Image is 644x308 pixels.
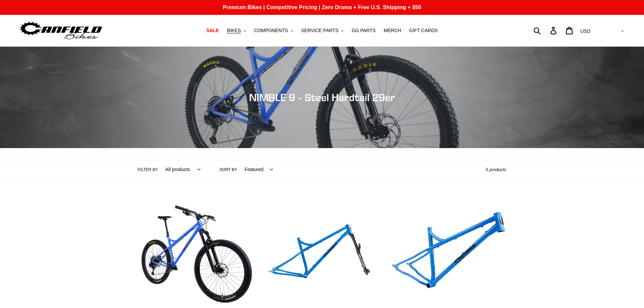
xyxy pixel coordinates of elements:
img: Canfield Bikes [19,20,103,41]
button: BIKES [223,26,249,35]
span: SALE [206,28,219,33]
a: GIFT CARDS [406,26,441,35]
a: SALE [203,26,222,35]
span: MERCH [384,28,401,33]
button: COMPONENTS [251,26,296,35]
input: Search [537,23,554,38]
span: NIMBLE 9 - Steel Hardtail 29er [249,91,395,103]
button: SERVICE PARTS [298,26,347,35]
span: COMPONENTS [254,28,288,33]
label: Filter by [138,167,158,173]
label: Sort by [219,167,237,173]
span: BIKES [227,28,241,33]
span: GG PARTS [352,28,376,33]
span: 5 products [486,167,506,172]
span: GIFT CARDS [409,28,438,33]
a: MERCH [380,26,404,35]
span: SERVICE PARTS [301,28,338,33]
a: GG PARTS [348,26,379,35]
